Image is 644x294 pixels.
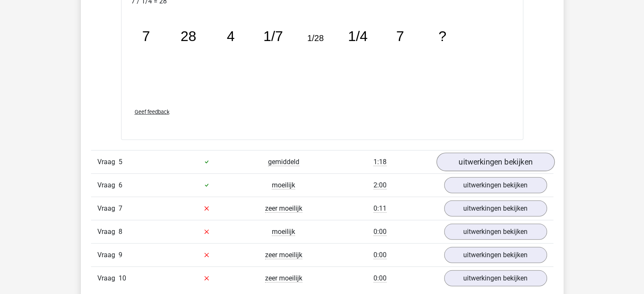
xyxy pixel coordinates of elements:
[444,201,547,217] a: uitwerkingen bekijken
[373,204,387,213] span: 0:11
[444,224,547,240] a: uitwerkingen bekijken
[373,181,387,190] span: 2:00
[119,274,126,282] span: 10
[307,33,323,43] tspan: 1/28
[263,28,282,44] tspan: 1/7
[97,273,119,283] span: Vraag
[119,158,122,166] span: 5
[135,109,169,115] span: Geef feedback
[265,251,302,259] span: zeer moeilijk
[142,28,150,44] tspan: 7
[373,158,387,166] span: 1:18
[268,158,299,166] span: gemiddeld
[373,251,387,259] span: 0:00
[227,28,235,44] tspan: 4
[97,180,119,190] span: Vraag
[119,204,122,212] span: 7
[438,28,446,44] tspan: ?
[119,251,122,259] span: 9
[272,228,295,236] span: moeilijk
[373,274,387,283] span: 0:00
[436,153,554,171] a: uitwerkingen bekijken
[97,250,119,260] span: Vraag
[265,274,302,283] span: zeer moeilijk
[444,270,547,286] a: uitwerkingen bekijken
[444,177,547,193] a: uitwerkingen bekijken
[97,203,119,214] span: Vraag
[119,228,122,236] span: 8
[272,181,295,190] span: moeilijk
[373,228,387,236] span: 0:00
[180,28,196,44] tspan: 28
[119,181,122,189] span: 6
[97,227,119,237] span: Vraag
[97,157,119,167] span: Vraag
[396,28,404,44] tspan: 7
[348,28,367,44] tspan: 1/4
[265,204,302,213] span: zeer moeilijk
[444,247,547,263] a: uitwerkingen bekijken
